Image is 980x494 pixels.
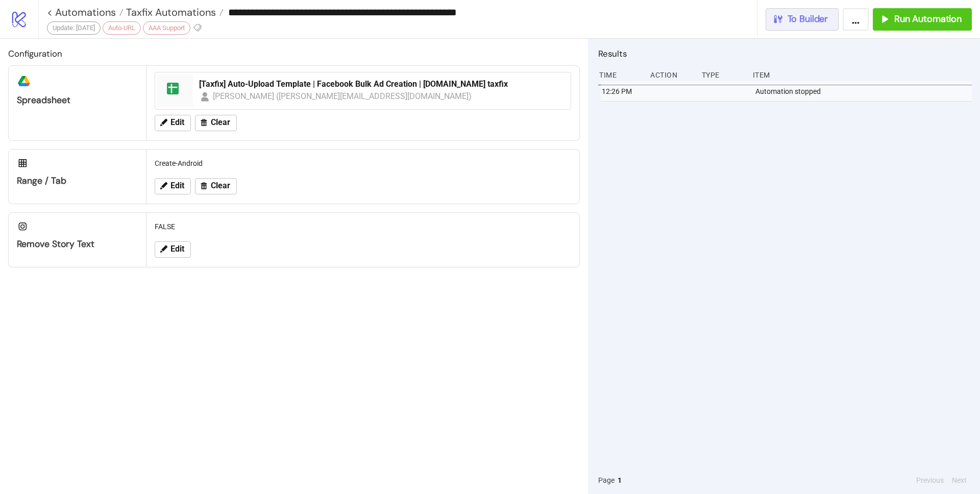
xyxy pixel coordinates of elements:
[17,238,138,250] div: Remove Story Text
[170,244,184,254] span: Edit
[47,7,124,17] a: < Automations
[843,8,869,31] button: ...
[17,94,138,106] div: Spreadsheet
[170,118,184,127] span: Edit
[211,118,230,127] span: Clear
[766,8,839,31] button: To Builder
[615,475,625,486] button: 1
[894,13,962,25] span: Run Automation
[170,181,184,190] span: Edit
[873,8,972,31] button: Run Automation
[211,181,230,190] span: Clear
[949,475,970,486] button: Next
[598,65,642,85] div: Time
[155,241,191,258] button: Edit
[124,7,224,17] a: Taxfix Automations
[601,82,645,101] div: 12:26 PM
[598,47,972,60] h2: Results
[8,47,580,60] h2: Configuration
[155,178,191,194] button: Edit
[913,475,947,486] button: Previous
[195,115,237,131] button: Clear
[649,65,693,85] div: Action
[151,154,575,173] div: Create-Android
[788,13,828,25] span: To Builder
[17,175,138,187] div: Range / Tab
[195,178,237,194] button: Clear
[143,21,190,35] div: AAA Support
[754,82,974,101] div: Automation stopped
[151,217,575,236] div: FALSE
[752,65,972,85] div: Item
[124,6,216,19] span: Taxfix Automations
[598,475,615,486] span: Page
[701,65,745,85] div: Type
[103,21,141,35] div: Auto-URL
[213,90,472,103] div: [PERSON_NAME] ([PERSON_NAME][EMAIL_ADDRESS][DOMAIN_NAME])
[199,79,565,90] div: [Taxfix] Auto-Upload Template | Facebook Bulk Ad Creation | [DOMAIN_NAME] taxfix
[47,21,101,35] div: Update: [DATE]
[155,115,191,131] button: Edit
